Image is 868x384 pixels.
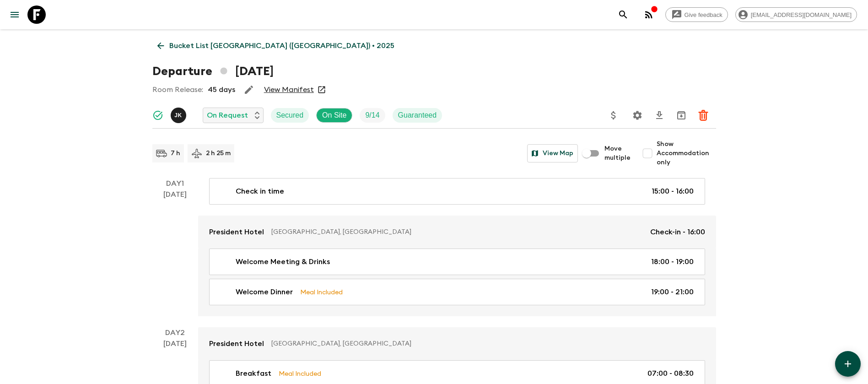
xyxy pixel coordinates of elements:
[360,108,385,123] div: Trip Fill
[652,186,694,197] p: 15:00 - 16:00
[679,11,728,18] span: Give feedback
[316,108,352,123] div: On Site
[271,108,309,123] div: Secured
[209,338,264,349] p: President Hotel
[647,368,694,379] p: 07:00 - 08:30
[209,279,705,305] a: Welcome DinnerMeal Included19:00 - 21:00
[163,189,187,316] div: [DATE]
[650,106,669,124] button: Download CSV
[171,108,188,123] button: JK
[152,178,198,189] p: Day 1
[236,186,284,197] p: Check in time
[322,110,346,121] p: On Site
[152,84,203,95] p: Room Release:
[236,256,330,267] p: Welcome Meeting & Drinks
[271,339,698,348] p: [GEOGRAPHIC_DATA], [GEOGRAPHIC_DATA]
[300,287,343,297] p: Meal Included
[672,106,690,124] button: Archive (Completed, Cancelled or Unsynced Departures only)
[207,110,248,121] p: On Request
[5,5,24,24] button: menu
[264,85,314,94] a: View Manifest
[152,327,198,338] p: Day 2
[657,140,716,167] span: Show Accommodation only
[279,368,321,379] p: Meal Included
[628,106,647,124] button: Settings
[651,256,694,267] p: 18:00 - 19:00
[152,110,163,121] svg: Synced Successfully
[236,287,293,297] p: Welcome Dinner
[365,110,379,121] p: 9 / 14
[152,62,274,81] h1: Departure [DATE]
[206,149,231,158] p: 2 h 25 m
[604,106,623,124] button: Update Price, Early Bird Discount and Costs
[209,249,705,275] a: Welcome Meeting & Drinks18:00 - 19:00
[208,84,235,95] p: 45 days
[209,178,705,205] a: Check in time15:00 - 16:00
[276,110,304,121] p: Secured
[169,40,394,51] p: Bucket List [GEOGRAPHIC_DATA] ([GEOGRAPHIC_DATA]) • 2025
[152,37,399,55] a: Bucket List [GEOGRAPHIC_DATA] ([GEOGRAPHIC_DATA]) • 2025
[746,11,857,18] span: [EMAIL_ADDRESS][DOMAIN_NAME]
[694,106,712,124] button: Delete
[209,227,264,238] p: President Hotel
[650,227,705,238] p: Check-in - 16:00
[614,5,632,24] button: search adventures
[171,110,188,118] span: Jamie Keenan
[198,327,716,360] a: President Hotel[GEOGRAPHIC_DATA], [GEOGRAPHIC_DATA]
[398,110,437,121] p: Guaranteed
[735,7,857,22] div: [EMAIL_ADDRESS][DOMAIN_NAME]
[236,368,271,379] p: Breakfast
[271,227,643,237] p: [GEOGRAPHIC_DATA], [GEOGRAPHIC_DATA]
[604,144,631,162] span: Move multiple
[174,112,182,119] p: J K
[665,7,728,22] a: Give feedback
[527,144,578,162] button: View Map
[171,149,180,158] p: 7 h
[651,287,694,297] p: 19:00 - 21:00
[198,216,716,249] a: President Hotel[GEOGRAPHIC_DATA], [GEOGRAPHIC_DATA]Check-in - 16:00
